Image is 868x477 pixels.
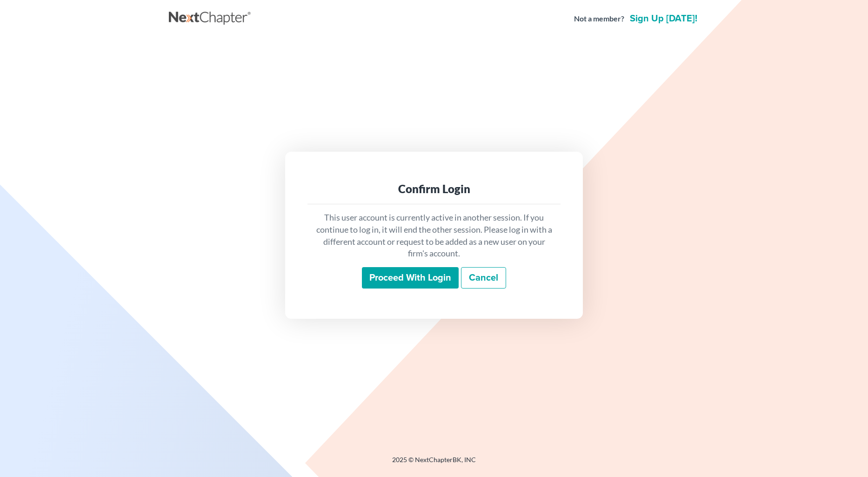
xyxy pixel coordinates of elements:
[362,267,459,289] input: Proceed with login
[628,14,699,23] a: Sign up [DATE]!
[169,455,699,472] div: 2025 © NextChapterBK, INC
[574,13,624,24] strong: Not a member?
[315,212,553,260] p: This user account is currently active in another session. If you continue to log in, it will end ...
[461,267,506,289] a: Cancel
[315,181,553,196] div: Confirm Login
